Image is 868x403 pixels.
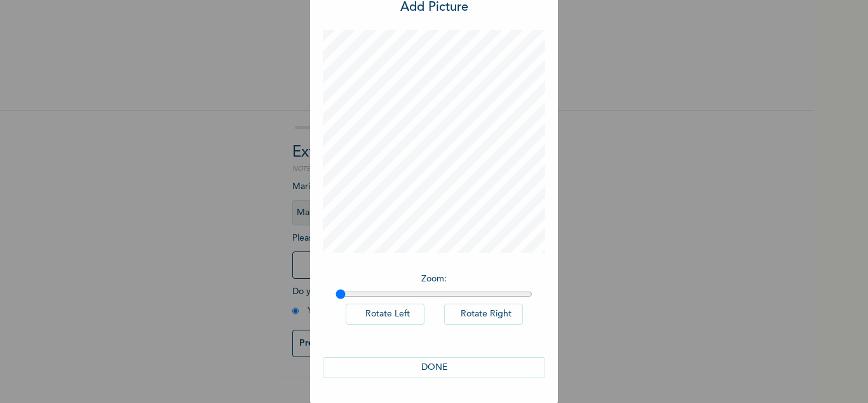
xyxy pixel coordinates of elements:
button: Rotate Right [444,304,523,325]
span: Please add a recent Passport Photograph [292,234,521,285]
button: DONE [323,357,545,378]
button: Rotate Left [346,304,424,325]
p: Zoom : [336,272,532,286]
